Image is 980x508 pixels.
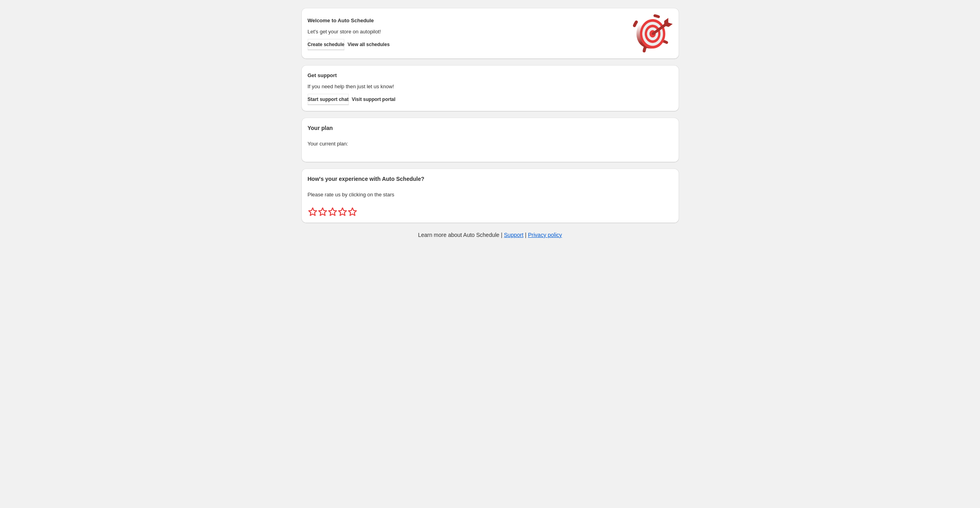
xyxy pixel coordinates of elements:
h2: Your plan [308,124,673,132]
button: Create schedule [308,39,345,50]
a: Support [504,232,524,238]
p: Learn more about Auto Schedule | | [418,231,562,239]
span: Start support chat [308,96,349,103]
a: Privacy policy [528,232,562,238]
a: Visit support portal [352,94,396,105]
h2: Welcome to Auto Schedule [308,17,625,25]
span: Visit support portal [352,96,396,103]
p: If you need help then just let us know! [308,83,625,91]
a: Start support chat [308,94,349,105]
button: View all schedules [347,39,390,50]
p: Your current plan: [308,140,673,148]
span: View all schedules [347,41,390,48]
p: Let's get your store on autopilot! [308,28,625,36]
p: Please rate us by clicking on the stars [308,191,673,199]
h2: Get support [308,72,625,79]
span: Create schedule [308,41,345,48]
h2: How's your experience with Auto Schedule? [308,175,673,183]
